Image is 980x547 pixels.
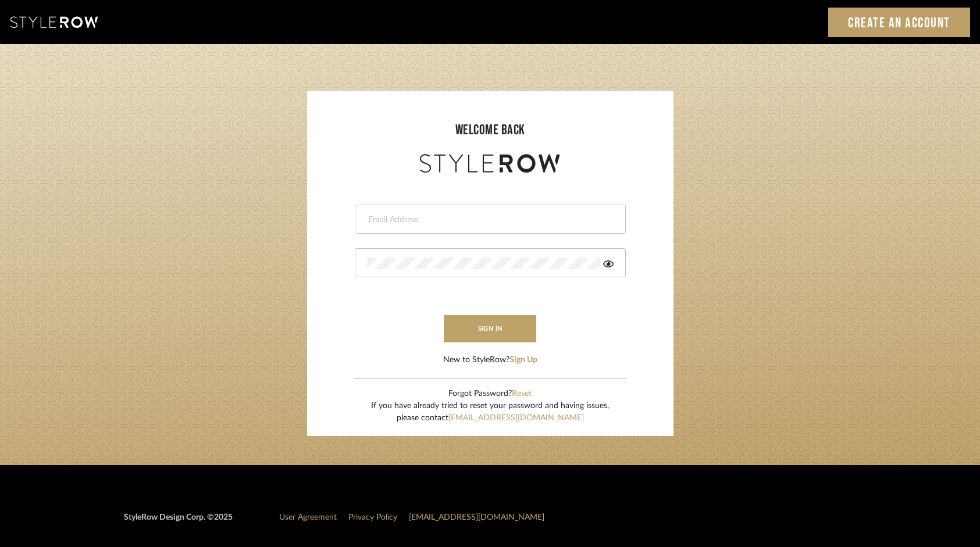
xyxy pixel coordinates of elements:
[371,400,609,424] div: If you have already tried to reset your password and having issues, please contact
[371,388,609,400] div: Forgot Password?
[828,8,970,37] a: Create an Account
[509,354,537,366] button: Sign Up
[444,315,537,342] button: sign in
[348,513,397,521] a: Privacy Policy
[124,512,233,533] div: StyleRow Design Corp. ©2025
[319,120,662,141] div: welcome back
[279,513,337,521] a: User Agreement
[409,513,544,521] a: [EMAIL_ADDRESS][DOMAIN_NAME]
[443,354,537,366] div: New to StyleRow?
[367,214,611,226] input: Email Address
[448,414,584,422] a: [EMAIL_ADDRESS][DOMAIN_NAME]
[512,388,532,400] button: Reset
